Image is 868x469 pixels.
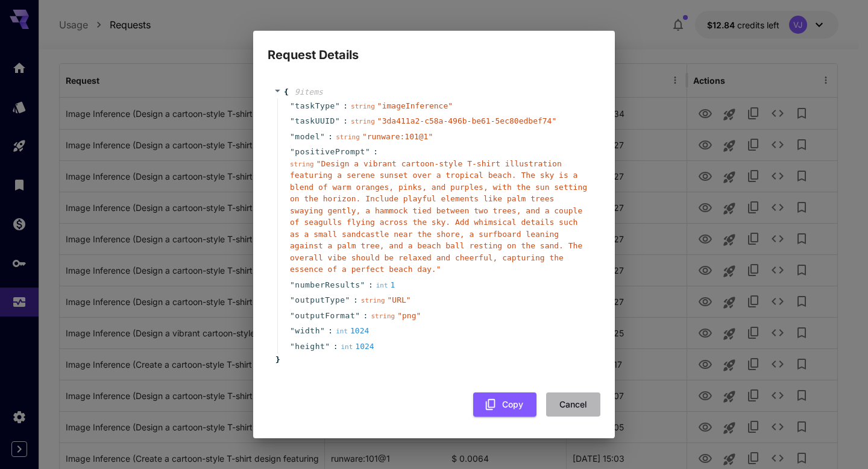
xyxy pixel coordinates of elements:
span: taskType [295,100,335,112]
span: " [365,147,370,156]
span: " [290,342,295,351]
span: height [295,341,325,353]
span: " 3da411a2-c58a-496b-be61-5ec80edbef74 " [377,116,556,125]
span: { [284,86,289,98]
span: " png " [397,311,421,320]
span: : [328,131,333,143]
span: string [336,133,360,141]
span: " [290,280,295,289]
span: " Design a vibrant cartoon-style T-shirt illustration featuring a serene sunset over a tropical b... [290,159,587,274]
span: : [353,294,358,306]
span: " [335,101,340,110]
span: taskUUID [295,115,335,127]
span: outputFormat [295,310,355,322]
span: : [363,310,368,322]
div: 1024 [336,325,369,337]
span: " [360,280,365,289]
span: " [325,342,330,351]
h2: Request Details [253,31,615,65]
span: " [335,116,340,125]
span: " [290,116,295,125]
span: string [371,312,395,320]
span: model [295,131,320,143]
button: Copy [473,392,536,417]
span: outputType [295,294,345,306]
span: " URL " [388,295,411,304]
span: : [368,279,373,291]
span: } [274,354,280,366]
div: 1 [376,279,395,291]
span: string [351,118,375,125]
span: string [361,297,385,304]
span: : [343,100,348,112]
span: " [290,147,295,156]
span: : [343,115,348,127]
button: Cancel [546,392,600,417]
span: " imageInference " [377,101,453,110]
span: int [341,343,353,351]
span: width [295,325,320,337]
span: positivePrompt [295,146,365,158]
span: " [290,132,295,141]
span: " runware:101@1 " [362,132,433,141]
span: : [333,341,338,353]
span: " [320,326,325,335]
span: : [328,325,333,337]
span: " [290,101,295,110]
span: " [290,326,295,335]
span: " [345,295,350,304]
span: string [351,102,375,110]
span: string [290,160,314,168]
span: " [320,132,325,141]
span: " [290,295,295,304]
span: int [336,327,348,335]
span: numberResults [295,279,360,291]
span: " [290,311,295,320]
span: 9 item s [295,87,323,96]
span: " [355,311,360,320]
span: int [376,282,388,289]
div: 1024 [341,341,374,353]
span: : [373,146,378,158]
